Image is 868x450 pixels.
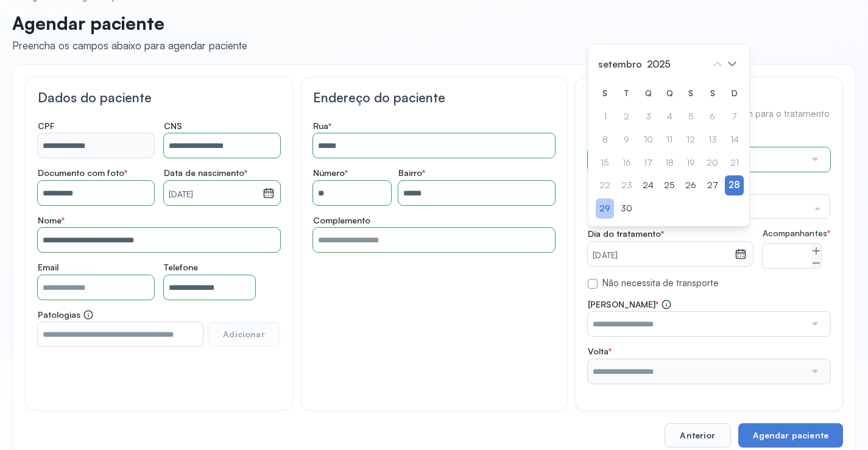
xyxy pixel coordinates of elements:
[208,322,280,346] button: Adicionar
[617,199,636,219] div: 30
[313,90,556,105] h3: Endereço do paciente
[596,55,644,72] span: setembro
[665,423,730,448] button: Anterior
[398,167,425,178] span: Bairro
[596,199,614,219] div: 29
[588,299,672,310] span: [PERSON_NAME]
[682,83,700,104] div: S
[38,309,94,320] span: Patologias
[313,167,348,178] span: Número
[12,12,247,34] p: Agendar paciente
[588,228,664,239] span: Dia do tratamento
[596,83,614,104] div: S
[164,167,247,178] span: Data de nascimento
[593,250,730,262] small: [DATE]
[682,175,700,195] div: 26
[313,121,331,132] span: Rua
[617,83,636,104] div: T
[725,175,744,195] div: 28
[38,215,65,226] span: Nome
[38,121,55,132] span: CPF
[725,83,744,104] div: D
[639,175,657,195] div: 24
[38,167,127,178] span: Documento com foto
[738,423,843,448] button: Agendar paciente
[703,83,722,104] div: S
[660,175,679,195] div: 25
[763,228,830,239] span: Acompanhantes
[588,346,612,357] span: Volta
[164,121,182,132] span: CNS
[602,278,719,289] label: Não necessita de transporte
[644,55,673,72] span: 2025
[164,262,198,273] span: Telefone
[313,215,370,226] span: Complemento
[660,83,679,104] div: Q
[703,175,722,195] div: 27
[12,39,247,52] div: Preencha os campos abaixo para agendar paciente
[38,90,280,105] h3: Dados do paciente
[639,83,657,104] div: Q
[38,262,58,273] span: Email
[169,189,258,201] small: [DATE]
